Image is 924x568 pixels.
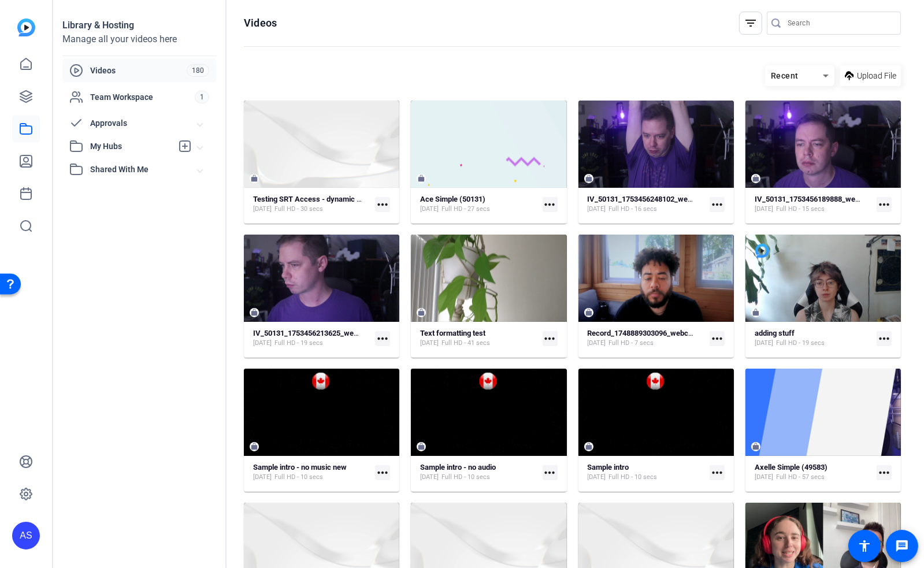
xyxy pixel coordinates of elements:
span: Approvals [90,117,198,129]
span: Full HD - 41 secs [441,339,490,348]
span: Full HD - 15 secs [776,205,825,214]
mat-icon: more_horiz [877,465,892,480]
span: Full HD - 10 secs [609,473,658,482]
mat-icon: more_horiz [543,331,558,346]
input: Search [788,16,892,30]
span: Full HD - 57 secs [776,473,825,482]
mat-icon: more_horiz [710,465,725,480]
mat-expansion-panel-header: My Hubs [62,135,216,158]
mat-icon: more_horiz [710,331,725,346]
a: Ace Simple (50131)[DATE]Full HD - 27 secs [420,195,537,214]
a: Axelle Simple (49583)[DATE]Full HD - 57 secs [755,463,872,482]
span: Full HD - 7 secs [609,339,654,348]
span: 180 [187,64,209,77]
a: Testing SRT Access - dynamic captions[DATE]Full HD - 30 secs [253,195,370,214]
strong: Text formatting test [420,329,485,337]
span: Upload File [857,70,896,82]
mat-icon: more_horiz [877,197,892,212]
strong: Axelle Simple (49583) [755,463,827,472]
button: Upload File [840,65,901,86]
mat-icon: more_horiz [375,465,390,480]
span: Shared With Me [90,164,198,176]
a: IV_50131_1753456189888_webcam[DATE]Full HD - 15 secs [755,195,872,214]
strong: Record_1748889303096_webcam [588,329,699,337]
span: [DATE] [253,339,272,348]
mat-icon: more_horiz [543,197,558,212]
strong: Sample intro [588,463,629,472]
mat-icon: more_horiz [877,331,892,346]
strong: IV_50131_1753456189888_webcam [755,195,874,203]
a: IV_50131_1753456248102_webcam[DATE]Full HD - 16 secs [588,195,705,214]
span: Full HD - 10 secs [441,473,490,482]
span: [DATE] [588,339,606,348]
img: blue-gradient.svg [17,18,35,36]
div: Manage all your videos here [62,32,216,46]
a: Sample intro[DATE]Full HD - 10 secs [588,463,705,482]
span: Full HD - 16 secs [609,205,658,214]
h1: Videos [244,16,277,30]
span: Full HD - 30 secs [274,205,323,214]
span: Team Workspace [90,91,195,103]
span: Videos [90,65,187,76]
mat-icon: accessibility [858,539,871,553]
strong: Sample intro - no audio [420,463,496,472]
a: adding stuff[DATE]Full HD - 19 secs [755,329,872,348]
span: [DATE] [755,473,773,482]
mat-expansion-panel-header: Shared With Me [62,158,216,181]
span: [DATE] [253,473,272,482]
a: Sample intro - no music new[DATE]Full HD - 10 secs [253,463,370,482]
span: Full HD - 19 secs [274,339,323,348]
div: AS [12,522,40,550]
mat-icon: more_horiz [543,465,558,480]
mat-icon: more_horiz [375,197,390,212]
mat-icon: more_horiz [710,197,725,212]
strong: Ace Simple (50131) [420,195,485,203]
span: [DATE] [420,339,439,348]
strong: IV_50131_1753456248102_webcam [588,195,707,203]
span: [DATE] [588,205,606,214]
a: Sample intro - no audio[DATE]Full HD - 10 secs [420,463,537,482]
mat-icon: filter_list [744,16,758,30]
strong: IV_50131_1753456213625_webcam [253,329,372,337]
a: IV_50131_1753456213625_webcam[DATE]Full HD - 19 secs [253,329,370,348]
a: Text formatting test[DATE]Full HD - 41 secs [420,329,537,348]
span: Recent [771,71,799,80]
span: [DATE] [253,205,272,214]
span: My Hubs [90,140,172,153]
span: [DATE] [420,205,439,214]
strong: Sample intro - no music new [253,463,347,472]
a: Record_1748889303096_webcam[DATE]Full HD - 7 secs [588,329,705,348]
span: [DATE] [755,205,773,214]
span: Full HD - 19 secs [776,339,825,348]
span: [DATE] [588,473,606,482]
span: Full HD - 10 secs [274,473,323,482]
span: 1 [195,91,209,103]
strong: Testing SRT Access - dynamic captions [253,195,385,203]
mat-icon: message [895,539,909,553]
mat-expansion-panel-header: Approvals [62,112,216,135]
strong: adding stuff [755,329,795,337]
span: [DATE] [755,339,773,348]
mat-icon: more_horiz [375,331,390,346]
div: Library & Hosting [62,18,216,32]
span: [DATE] [420,473,439,482]
span: Full HD - 27 secs [441,205,490,214]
